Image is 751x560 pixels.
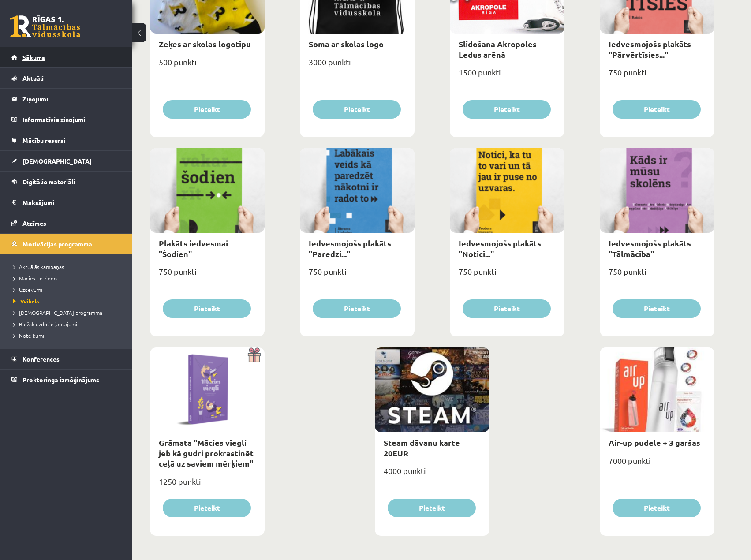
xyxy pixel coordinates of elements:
[13,286,42,293] span: Uzdevumi
[11,130,121,150] a: Mācību resursi
[163,499,251,517] button: Pieteikt
[11,213,121,233] a: Atzīmes
[450,65,564,87] div: 1500 punkti
[459,238,541,258] a: Iedvesmojošs plakāts "Notici..."
[22,53,45,61] span: Sākums
[309,39,384,49] a: Soma ar skolas logo
[13,332,123,340] a: Noteikumi
[163,299,251,318] button: Pieteikt
[13,309,123,317] a: [DEMOGRAPHIC_DATA] programma
[22,74,44,82] span: Aktuāli
[13,321,77,328] span: Biežāk uzdotie jautājumi
[22,240,92,248] span: Motivācijas programma
[300,264,415,286] div: 750 punkti
[11,349,121,369] a: Konferences
[22,355,60,363] span: Konferences
[300,55,415,77] div: 3000 punkti
[463,299,551,318] button: Pieteikt
[245,347,265,362] img: Dāvana ar pārsteigumu
[11,370,121,390] a: Proktoringa izmēģinājums
[613,100,701,119] button: Pieteikt
[450,264,564,286] div: 750 punkti
[11,89,121,109] a: Ziņojumi
[13,263,123,271] a: Aktuālās kampaņas
[11,192,121,213] a: Maksājumi
[10,15,80,37] a: Rīgas 1. Tālmācības vidusskola
[13,298,39,305] span: Veikals
[313,100,401,119] button: Pieteikt
[609,238,691,258] a: Iedvesmojošs plakāts "Tālmācība"
[13,275,57,282] span: Mācies un ziedo
[13,320,123,328] a: Biežāk uzdotie jautājumi
[313,299,401,318] button: Pieteikt
[22,89,121,109] legend: Ziņojumi
[22,376,99,384] span: Proktoringa izmēģinājums
[159,39,251,49] a: Zeķes ar skolas logotipu
[13,297,123,305] a: Veikals
[22,178,75,186] span: Digitālie materiāli
[22,136,65,144] span: Mācību resursi
[159,238,228,258] a: Plakāts iedvesmai "Šodien"
[150,474,265,496] div: 1250 punkti
[13,263,64,270] span: Aktuālās kampaņas
[150,264,265,286] div: 750 punkti
[600,65,714,87] div: 750 punkti
[22,219,46,227] span: Atzīmes
[11,68,121,88] a: Aktuāli
[163,100,251,119] button: Pieteikt
[11,172,121,192] a: Digitālie materiāli
[375,463,489,485] div: 4000 punkti
[388,499,476,517] button: Pieteikt
[384,437,460,458] a: Steam dāvanu karte 20EUR
[11,109,121,130] a: Informatīvie ziņojumi
[600,264,714,286] div: 750 punkti
[22,157,92,165] span: [DEMOGRAPHIC_DATA]
[11,47,121,67] a: Sākums
[150,55,265,77] div: 500 punkti
[600,453,714,475] div: 7000 punkti
[22,109,121,130] legend: Informatīvie ziņojumi
[613,299,701,318] button: Pieteikt
[609,39,691,59] a: Iedvesmojošs plakāts "Pārvērtīsies..."
[11,151,121,171] a: [DEMOGRAPHIC_DATA]
[609,437,700,448] a: Air-up pudele + 3 garšas
[13,286,123,294] a: Uzdevumi
[309,238,391,258] a: Iedvesmojošs plakāts "Paredzi..."
[13,309,102,316] span: [DEMOGRAPHIC_DATA] programma
[22,192,121,213] legend: Maksājumi
[463,100,551,119] button: Pieteikt
[13,274,123,282] a: Mācies un ziedo
[459,39,537,59] a: Slidošana Akropoles Ledus arēnā
[13,332,44,339] span: Noteikumi
[11,234,121,254] a: Motivācijas programma
[613,499,701,517] button: Pieteikt
[159,437,254,468] a: Grāmata "Mācies viegli jeb kā gudri prokrastinēt ceļā uz saviem mērķiem"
